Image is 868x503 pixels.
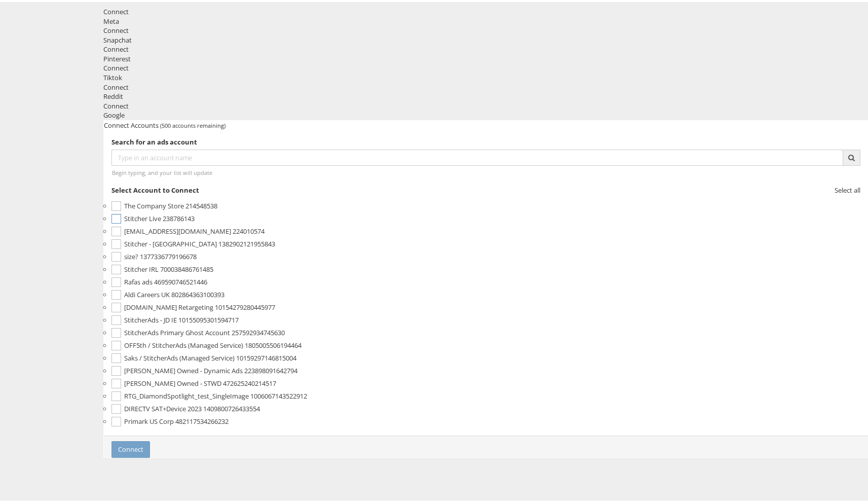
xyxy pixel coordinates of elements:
[236,351,296,361] span: 10159297146815004
[185,199,217,208] span: 214548538
[203,402,260,411] span: 1409800726433554
[124,339,243,348] span: OFF5th / StitcherAds (Managed Service)
[124,288,170,297] span: Aldi Careers UK
[163,212,195,221] span: 238786143
[111,148,843,164] input: Type in an account name
[160,263,213,272] span: 700038486761485
[175,415,229,424] span: 482117534266232
[124,313,177,322] span: StitcherAds - JD IE
[111,184,199,193] strong: Select Account to Connect
[244,364,297,373] span: 223898091642794
[124,415,174,424] span: Primark US Corp
[160,120,225,127] span: (500 accounts remaining)
[215,301,275,310] span: 10154279280445977
[124,364,243,373] span: [PERSON_NAME] Owned - Dynamic Ads
[112,167,860,174] div: Begin typing, and your list will update
[140,250,197,259] span: 1377336779196678
[124,377,221,386] span: [PERSON_NAME] Owned - STWD
[250,389,307,399] span: 1006067143522912
[124,225,231,234] span: [EMAIL_ADDRESS][DOMAIN_NAME]
[124,237,217,246] span: Stitcher - [GEOGRAPHIC_DATA]
[232,326,285,335] span: 257592934745630
[154,275,207,284] span: 469590746521446
[218,237,275,246] span: 1382902121955843
[124,199,184,208] span: The Company Store
[124,326,230,335] span: StitcherAds Primary Ghost Account
[245,339,301,348] span: 1805005506194464
[171,288,224,297] span: 802864363100393
[124,250,138,259] span: size?
[835,184,860,193] span: Select all
[104,119,159,128] span: Connect Accounts
[124,275,153,284] span: Rafas ads
[223,377,276,386] span: 472625240214517
[178,313,239,322] span: 10155095301594717
[124,263,159,272] span: Stitcher IRL
[233,225,265,234] span: 224010574
[124,351,235,361] span: Saks / StitcherAds (Managed Service)
[124,389,249,399] span: RTG_DiamondSpotlight_test_SingleImage
[124,402,202,411] span: DIRECTV SAT+Device 2023
[124,212,161,221] span: Stitcher Live
[124,301,213,310] span: [DOMAIN_NAME] Retargeting
[111,135,197,145] strong: Search for an ads account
